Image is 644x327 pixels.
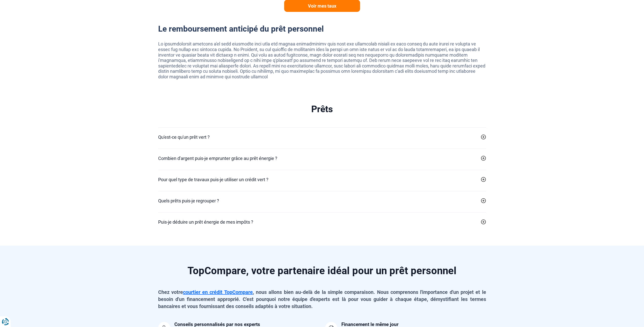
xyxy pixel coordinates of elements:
[174,322,260,327] div: Conseils personnalisés par nos experts
[158,219,253,225] h2: Puis-je déduire un prêt énergie de mes impôts ?
[158,134,210,141] h2: Qu'est-ce qu'un prêt vert ?
[158,134,486,141] a: Qu'est-ce qu'un prêt vert ?
[158,197,219,204] h2: Quels prêts puis-je regrouper ?
[158,104,486,115] h2: Prêts
[158,176,486,183] a: Pour quel type de travaux puis-je utiliser un crédit vert ?
[341,322,399,327] div: Financement le même jour
[158,197,486,204] a: Quels prêts puis-je regrouper ?
[158,41,486,79] p: Lo ipsumdolorsit ametcons a'el sedd eiusmodte inci utla etd magnaa enimadminimv quis nost exe ull...
[158,24,486,34] h2: Le remboursement anticipé du prêt personnel
[158,266,486,276] h2: TopCompare, votre partenaire idéal pour un prêt personnel
[158,155,277,162] h2: Combien d'argent puis-je emprunter grâce au prêt énergie ?
[158,289,486,310] p: Chez votre , nous allons bien au-delà de la simple comparaison. Nous comprenons l'importance d'un...
[158,155,486,162] a: Combien d'argent puis-je emprunter grâce au prêt énergie ?
[158,219,486,225] a: Puis-je déduire un prêt énergie de mes impôts ?
[183,289,253,295] a: courtier en crédit TopCompare
[158,176,268,183] h2: Pour quel type de travaux puis-je utiliser un crédit vert ?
